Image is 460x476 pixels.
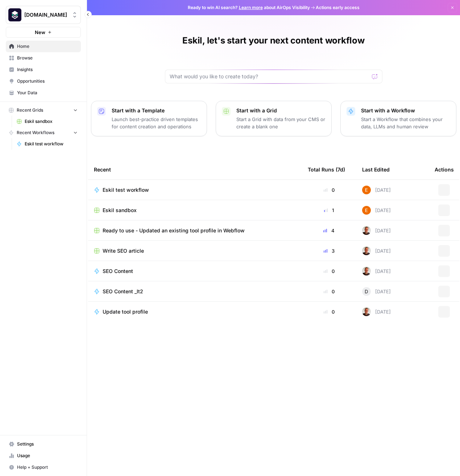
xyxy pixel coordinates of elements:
img: 05r7orzsl0v58yrl68db1q04vvfj [362,247,371,255]
p: Start a Grid with data from your CMS or create a blank one [236,116,326,130]
h1: Eskil, let's start your next content workflow [182,35,364,46]
div: [DATE] [362,307,391,316]
img: 7yh4f7yqoxsoswhh0om4cccohj23 [362,206,371,215]
span: Ready to use - Updated an existing tool profile in Webflow [103,227,245,234]
div: [DATE] [362,247,391,255]
a: Eskil sandbox [94,207,296,214]
span: Usage [17,452,78,459]
input: What would you like to create today? [170,73,369,80]
img: 05r7orzsl0v58yrl68db1q04vvfj [362,267,371,276]
a: Opportunities [6,75,81,87]
a: Ready to use - Updated an existing tool profile in Webflow [94,227,296,234]
span: Eskil sandbox [103,207,137,214]
span: Help + Support [17,464,78,471]
a: Browse [6,52,81,64]
span: Recent Workflows [17,129,54,136]
p: Start with a Workflow [361,107,450,114]
span: Eskil test workflow [25,141,78,147]
span: Home [17,43,78,50]
span: Settings [17,441,78,447]
img: 05r7orzsl0v58yrl68db1q04vvfj [362,307,371,316]
div: Actions [435,160,454,179]
span: Insights [17,66,78,73]
a: Eskil test workflow [94,186,296,194]
span: Eskil sandbox [25,118,78,125]
div: [DATE] [362,226,391,235]
button: New [6,27,81,38]
div: 3 [308,247,351,254]
a: SEO Content [94,268,296,275]
button: Workspace: Platformengineering.org [6,6,81,24]
a: SEO Content _It2 [94,288,296,295]
img: 7yh4f7yqoxsoswhh0om4cccohj23 [362,186,371,194]
div: [DATE] [362,186,391,194]
p: Start with a Grid [236,107,326,114]
button: Help + Support [6,461,81,473]
p: Start with a Template [112,107,201,114]
p: Start a Workflow that combines your data, LLMs and human review [361,116,450,130]
div: [DATE] [362,206,391,215]
span: New [35,29,45,36]
div: 0 [308,308,351,315]
span: Actions early access [316,4,360,11]
span: Ready to win AI search? about AirOps Visibility [188,4,310,11]
span: Browse [17,55,78,61]
a: Learn more [239,5,263,10]
span: Your Data [17,90,78,96]
div: [DATE] [362,267,391,276]
div: Last Edited [362,160,390,179]
a: Your Data [6,87,81,99]
a: Usage [6,450,81,461]
span: D [365,288,368,295]
button: Start with a TemplateLaunch best-practice driven templates for content creation and operations [91,101,207,136]
span: Update tool profile [103,308,148,315]
a: Settings [6,438,81,450]
div: Recent [94,160,296,179]
span: [DOMAIN_NAME] [24,11,68,18]
button: Recent Workflows [6,127,81,138]
div: 0 [308,186,351,194]
span: SEO Content _It2 [103,288,143,295]
div: 1 [308,207,351,214]
div: 4 [308,227,351,234]
a: Home [6,41,81,52]
button: Recent Grids [6,105,81,116]
div: Total Runs (7d) [308,160,345,179]
span: Write SEO article [103,247,144,254]
div: 0 [308,288,351,295]
img: 05r7orzsl0v58yrl68db1q04vvfj [362,226,371,235]
img: Platformengineering.org Logo [8,8,21,21]
button: Start with a GridStart a Grid with data from your CMS or create a blank one [216,101,332,136]
span: Eskil test workflow [103,186,149,194]
p: Launch best-practice driven templates for content creation and operations [112,116,201,130]
div: 0 [308,268,351,275]
a: Eskil sandbox [13,116,81,127]
a: Update tool profile [94,308,296,315]
a: Write SEO article [94,247,296,254]
div: [DATE] [362,287,391,296]
a: Insights [6,64,81,75]
button: Start with a WorkflowStart a Workflow that combines your data, LLMs and human review [340,101,456,136]
span: Recent Grids [17,107,43,113]
span: SEO Content [103,268,133,275]
a: Eskil test workflow [13,138,81,150]
span: Opportunities [17,78,78,84]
